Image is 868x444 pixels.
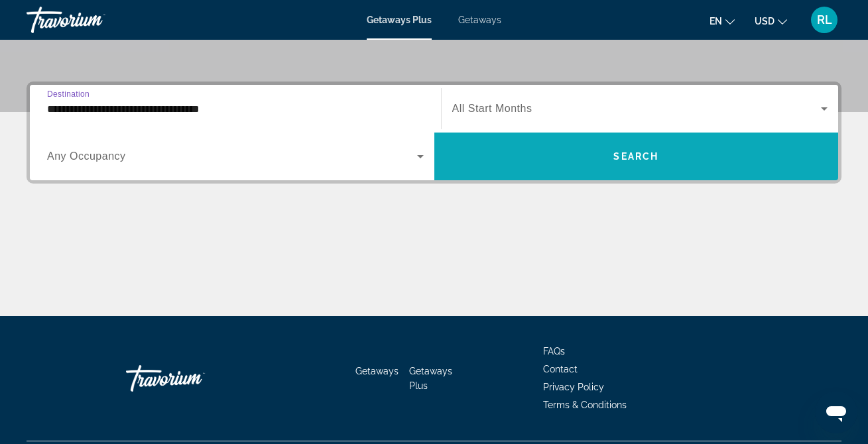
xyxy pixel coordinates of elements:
[126,359,259,398] a: Travorium
[807,6,841,34] button: User Menu
[710,11,735,30] button: Change language
[47,150,126,162] span: Any Occupancy
[30,85,838,180] div: Search widget
[355,366,399,376] a: Getaways
[452,103,532,114] span: All Start Months
[458,15,501,25] a: Getaways
[613,151,658,162] span: Search
[815,391,857,433] iframe: Button to launch messaging window
[434,133,839,180] button: Search
[817,13,832,27] span: RL
[755,11,787,30] button: Change currency
[755,16,775,27] span: USD
[367,15,432,25] a: Getaways Plus
[543,346,565,357] a: FAQs
[710,16,722,27] span: en
[409,366,452,391] a: Getaways Plus
[543,364,578,374] a: Contact
[27,3,159,37] a: Travorium
[543,382,604,392] a: Privacy Policy
[543,400,627,410] a: Terms & Conditions
[47,89,90,98] span: Destination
